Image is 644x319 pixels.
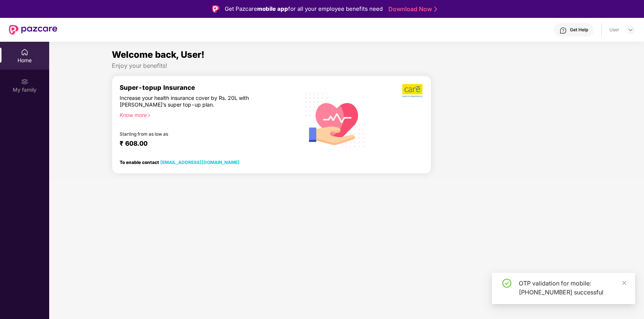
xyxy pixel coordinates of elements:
[434,5,437,13] img: Stroke
[147,113,151,117] span: right
[160,159,240,165] a: [EMAIL_ADDRESS][DOMAIN_NAME]
[9,25,57,35] img: New Pazcare Logo
[112,62,581,70] div: Enjoy your benefits!
[120,131,265,136] div: Starting from as low as
[21,48,28,56] img: svg+xml;base64,PHN2ZyBpZD0iSG9tZSIgeG1sbnM9Imh0dHA6Ly93d3cudzMub3JnLzIwMDAvc3ZnIiB3aWR0aD0iMjAiIG...
[120,95,265,108] div: Increase your health insurance cover by Rs. 20L with [PERSON_NAME]’s super top-up plan.
[609,27,619,33] div: User
[502,279,511,288] span: check-circle
[628,27,634,33] img: svg+xml;base64,PHN2ZyBpZD0iRHJvcGRvd24tMzJ4MzIiIHhtbG5zPSJodHRwOi8vd3d3LnczLm9yZy8yMDAwL3N2ZyIgd2...
[388,5,435,13] a: Download Now
[112,49,205,60] span: Welcome back, User!
[402,83,423,98] img: b5dec4f62d2307b9de63beb79f102df3.png
[21,78,28,85] img: svg+xml;base64,PHN2ZyB3aWR0aD0iMjAiIGhlaWdodD0iMjAiIHZpZXdCb3g9IjAgMCAyMCAyMCIgZmlsbD0ibm9uZSIgeG...
[212,5,220,13] img: Logo
[120,139,290,148] div: ₹ 608.00
[120,83,297,91] div: Super-topup Insurance
[257,5,288,12] strong: mobile app
[225,4,383,13] div: Get Pazcare for all your employee benefits need
[120,112,293,117] div: Know more
[622,280,627,285] span: close
[519,279,626,297] div: OTP validation for mobile: [PHONE_NUMBER] successful
[570,27,588,33] div: Get Help
[120,159,240,165] div: To enable contact
[559,27,567,34] img: svg+xml;base64,PHN2ZyBpZD0iSGVscC0zMngzMiIgeG1sbnM9Imh0dHA6Ly93d3cudzMub3JnLzIwMDAvc3ZnIiB3aWR0aD...
[299,83,370,156] img: svg+xml;base64,PHN2ZyB4bWxucz0iaHR0cDovL3d3dy53My5vcmcvMjAwMC9zdmciIHhtbG5zOnhsaW5rPSJodHRwOi8vd3...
